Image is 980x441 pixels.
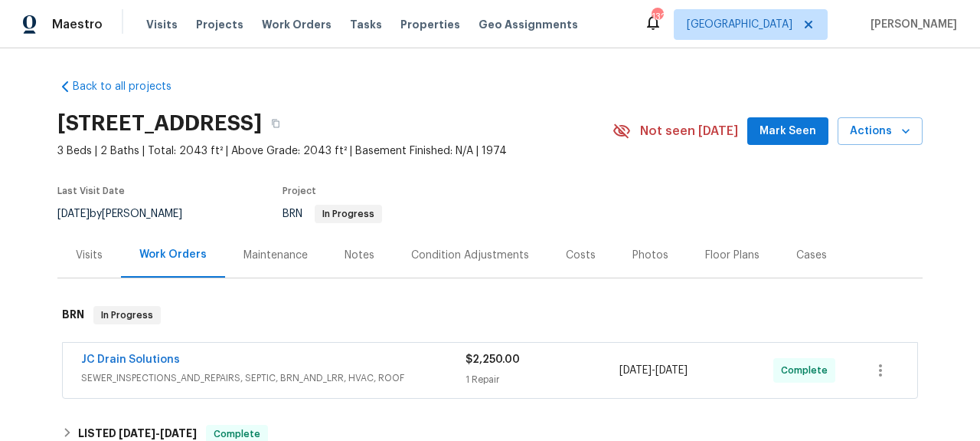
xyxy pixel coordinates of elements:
[655,365,688,376] span: [DATE]
[705,248,759,263] div: Floor Plans
[57,209,90,219] span: [DATE]
[479,17,578,32] span: Geo Assignments
[864,17,957,32] span: [PERSON_NAME]
[400,17,460,32] span: Properties
[796,248,827,263] div: Cases
[465,372,619,387] div: 1 Repair
[160,428,197,439] span: [DATE]
[57,79,204,94] a: Back to all projects
[57,205,201,223] div: by [PERSON_NAME]
[81,354,180,365] a: JC Drain Solutions
[345,248,374,263] div: Notes
[687,17,792,32] span: [GEOGRAPHIC_DATA]
[57,116,262,131] h2: [STREET_ADDRESS]
[262,110,289,137] button: Copy Address
[316,209,381,219] span: In Progress
[146,17,178,32] span: Visits
[759,122,816,141] span: Mark Seen
[283,186,316,196] span: Project
[57,291,923,340] div: BRN In Progress
[747,117,828,146] button: Mark Seen
[632,248,668,263] div: Photos
[196,17,243,32] span: Projects
[243,248,308,263] div: Maintenance
[57,186,125,196] span: Last Visit Date
[465,354,520,365] span: $2,250.00
[76,248,103,263] div: Visits
[283,209,382,219] span: BRN
[262,17,332,32] span: Work Orders
[139,247,207,262] div: Work Orders
[781,363,834,378] span: Complete
[838,117,923,146] button: Actions
[619,365,652,376] span: [DATE]
[57,143,612,159] span: 3 Beds | 2 Baths | Total: 2043 ft² | Above Grade: 2043 ft² | Basement Finished: N/A | 1974
[640,123,738,139] span: Not seen [DATE]
[62,306,84,324] h6: BRN
[95,308,159,323] span: In Progress
[850,122,910,141] span: Actions
[52,17,103,32] span: Maestro
[81,370,465,386] span: SEWER_INSPECTIONS_AND_REPAIRS, SEPTIC, BRN_AND_LRR, HVAC, ROOF
[119,428,155,439] span: [DATE]
[619,363,688,378] span: -
[411,248,529,263] div: Condition Adjustments
[566,248,596,263] div: Costs
[350,19,382,30] span: Tasks
[652,9,662,25] div: 132
[119,428,197,439] span: -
